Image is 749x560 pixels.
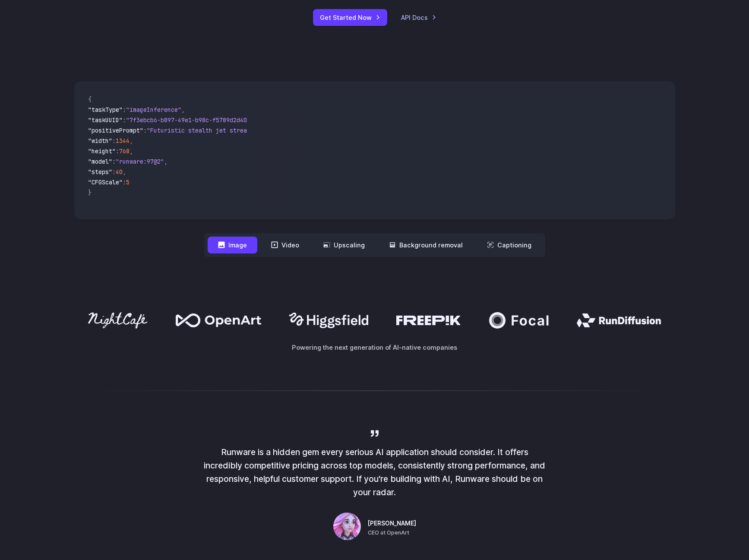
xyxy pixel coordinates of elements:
span: "7f3ebcb6-b897-49e1-b98c-f5789d2d40d7" [126,116,257,124]
span: : [123,116,126,124]
span: CEO at OpenArt [368,528,409,537]
p: Powering the next generation of AI-native companies [74,342,675,352]
span: , [181,106,185,114]
span: "steps" [88,168,112,176]
span: { [88,95,92,103]
span: : [143,127,147,134]
span: "CFGScale" [88,178,123,186]
span: "imageInference" [126,106,181,114]
span: , [130,147,133,155]
a: Get Started Now [313,9,387,26]
img: Person [333,513,361,540]
span: "taskUUID" [88,116,123,124]
span: "height" [88,147,116,155]
span: "model" [88,158,112,165]
span: } [88,189,92,196]
span: "Futuristic stealth jet streaking through a neon-lit cityscape with glowing purple exhaust" [147,127,461,134]
button: Captioning [477,237,542,253]
a: API Docs [401,13,436,22]
span: , [130,137,133,145]
span: 768 [119,147,130,155]
p: Runware is a hidden gem every serious AI application should consider. It offers incredibly compet... [202,446,547,499]
span: : [112,168,116,176]
button: Video [261,237,310,253]
button: Image [208,237,257,253]
span: : [112,137,116,145]
span: 5 [126,178,130,186]
span: "runware:97@2" [116,158,164,165]
button: Background removal [379,237,473,253]
span: "positivePrompt" [88,127,143,134]
span: , [123,168,126,176]
span: "width" [88,137,112,145]
span: : [112,158,116,165]
span: "taskType" [88,106,123,114]
span: , [164,158,167,165]
span: [PERSON_NAME] [368,519,416,528]
span: 1344 [116,137,130,145]
span: : [123,178,126,186]
span: : [116,147,119,155]
span: : [123,106,126,114]
span: 40 [116,168,123,176]
button: Upscaling [313,237,375,253]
